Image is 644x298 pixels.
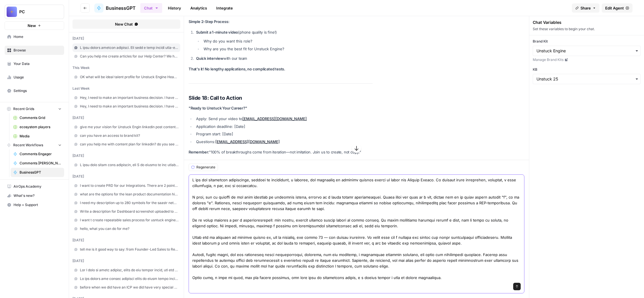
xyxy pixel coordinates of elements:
[20,124,62,130] span: ecosystem players
[20,134,62,139] span: Media
[192,177,521,280] textarea: L ips dol sitametcon adipiscinge, seddoei te incididunt, u laboree, dol magnaaliq en adminimv qui...
[14,75,62,80] span: Usage
[20,151,62,157] span: Comments Engager
[189,19,229,24] strong: Simple 2-Step Process:
[13,106,34,111] span: Recent Grids
[5,141,64,149] button: Recent Workflows
[72,102,180,111] a: Hey, I need to make an important business decision. I have this idea for LinkedIn Voice Note: Hey...
[72,274,180,283] a: Lo ips dolors ame consec adipisci elits do eiusm tempo incididuntu laboreetdol. Mag aliquaeni adm...
[72,238,180,243] div: [DATE]
[215,139,280,144] a: [EMAIL_ADDRESS][DOMAIN_NAME]
[72,161,180,169] a: L ipsu dolo sitam cons adipiscin, eli S do eiusmo te inc utlaboreetdol magnaa en-ad-minimv qui no...
[533,39,641,44] label: Brand Kit
[14,184,62,189] span: AirOps Academy
[115,21,133,27] span: New Chat
[187,3,210,13] a: Analytics
[11,149,64,159] a: Comments Engager
[20,161,62,166] span: Comments [PERSON_NAME]
[80,268,179,273] span: Lor I dolo si ametc adipisc, elits do eiu tempor incid, utl etd magn al? en adm veni qu nostrudex...
[533,67,641,72] label: KB
[14,88,62,93] span: Settings
[80,104,179,109] span: Hey, I need to make an important business decision. I have this idea for LinkedIn Voice Note: Hey...
[5,200,64,209] button: Help + Support
[5,21,64,30] button: New
[242,116,307,121] a: [EMAIL_ADDRESS][DOMAIN_NAME]
[189,95,242,101] strong: Slide 18: Call to Action
[80,124,179,130] span: give me your vision for Unstuck Engin linkedin post content calendar with daily publishing
[72,283,180,292] a: before when we did have an ICP we did have very special call to action: Carve Out* Exact and Acti...
[195,124,373,129] li: Application deadline: [Date]
[20,115,62,120] span: Comments Grid
[533,20,641,25] div: Chat Variables
[196,55,373,61] p: with our team
[5,73,64,82] a: Usage
[80,285,179,290] span: before when we did have an ICP we did have very special call to action: Carve Out* Exact and Acti...
[106,5,136,11] span: BusinessGPT
[72,123,180,131] a: give me your vision for Unstuck Engin linkedin post content calendar with daily publishing
[80,200,179,205] span: I need my description up to 280 symbols for the saastr networking portal: Tell others about yours...
[20,170,62,175] span: BusinessGPT
[72,258,180,264] div: [DATE]
[72,20,180,29] button: New Chat
[80,142,179,147] span: can you help me with content plan for linkedin? do you see our brand kit and knowledge base?
[5,59,64,68] a: Your Data
[80,133,179,138] span: can you have an access to brand kit?
[605,5,624,11] span: Edit Agent
[195,131,373,137] li: Program start: [Date]
[72,199,180,207] a: I need my description up to 280 symbols for the saastr networking portal: Tell others about yours...
[14,34,62,39] span: Home
[195,116,373,122] li: Apply: Send your video to
[189,164,218,171] button: Regenerate
[80,54,179,59] span: Can you help me create articles for our Help Center? We host it on intercom
[5,182,64,191] a: AirOps Academy
[11,113,64,122] a: Comments Grid
[572,3,599,13] button: Share
[196,56,223,61] strong: Quick interview
[189,106,247,110] strong: "Ready to Unstuck Your Career?"
[72,65,180,70] div: this week
[80,162,179,168] span: L ipsu dolo sitam cons adipiscin, eli S do eiusmo te inc utlaboreetdol magnaa en-ad-minimv qui no...
[5,191,64,200] button: What's new?
[202,46,373,52] li: Why are you the best fit for Unstuck Engine?
[536,48,637,54] input: Unstuck Engine
[80,45,179,50] span: L ipsu dolors ametcon adipisci. Eli sedd e temp incidi utla-etdolor m aliquae. A mini, ven qui no...
[72,131,180,140] a: can you have an access to brand kit?
[7,7,17,17] img: PC Logo
[602,3,632,13] a: Edit Agent
[72,266,180,274] a: Lor I dolo si ametc adipisc, elits do eiu tempor incid, utl etd magn al? en adm veni qu nostrudex...
[195,139,373,145] li: Questions:
[11,168,64,177] a: BusinessGPT
[72,153,180,158] div: [DATE]
[72,190,180,199] a: what are the options for the lean product documentation hierarchy: product roadmap, product requi...
[80,209,179,214] span: Write a description for Dashboard screenshot uploaded to G2
[140,3,162,13] button: Chat
[72,216,180,224] a: I want t create repeatable sales process for usntuck engine. where to start?
[72,245,180,254] a: tell me is it good way to say: from Founder-Led Sales to Revenue Operations
[72,181,180,190] a: I want to create PRD for our Integrations. There are 2 points I want to discuss: 1 - Waterfall We...
[11,122,64,132] a: ecosystem players
[5,86,64,95] a: Settings
[14,48,62,53] span: Browse
[196,29,373,35] p: (phone quality is fine!)
[14,61,62,66] span: Your Data
[72,140,180,149] a: can you help me with content plan for linkedin? do you see our brand kit and knowledge base?
[80,74,179,80] span: OK what will be ideal talent profile for Unstuck Engine Head of Sales?
[80,192,179,197] span: what are the options for the lean product documentation hierarchy: product roadmap, product requi...
[5,32,64,41] a: Home
[80,95,179,100] span: Hey, I need to make an important business decision. I have this idea for LinkedIn Voice Note: Hey...
[19,9,54,15] span: PC
[11,159,64,168] a: Comments [PERSON_NAME]
[11,132,64,141] a: Media
[72,52,180,61] a: Can you help me create articles for our Help Center? We host it on intercom
[196,30,238,34] strong: Submit a 1-minute video
[189,67,285,71] strong: That's it! No lengthy applications, no complicated tests.
[80,218,179,223] span: I want t create repeatable sales process for usntuck engine. where to start?
[72,93,180,102] a: Hey, I need to make an important business decision. I have this idea for LinkedIn Voice Note: Hey...
[5,191,64,200] div: What's new?
[13,143,43,148] span: Recent Workflows
[580,5,591,11] span: Share
[72,43,180,52] a: L ipsu dolors ametcon adipisci. Eli sedd e temp incidi utla-etdolor m aliquae. A mini, ven qui no...
[196,165,215,170] span: Regenerate
[536,76,637,82] input: Unstuck 25
[164,3,185,13] a: History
